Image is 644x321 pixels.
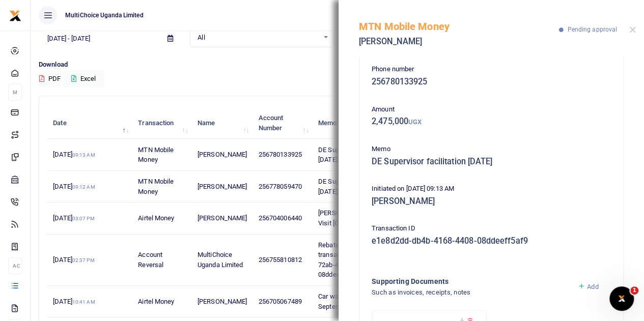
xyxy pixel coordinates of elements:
span: MultiChoice Uganda Limited [61,11,148,20]
span: MultiChoice Uganda Limited [198,251,243,269]
p: Download [39,60,636,70]
button: Excel [63,70,104,87]
iframe: Intercom live chat [609,286,634,311]
th: Account Number: activate to sort column ascending [253,107,312,139]
h5: [PERSON_NAME] [359,37,559,47]
span: Add [587,283,598,290]
a: logo-small logo-large logo-large [9,11,21,19]
small: 09:12 AM [72,184,95,190]
button: Close [629,26,636,33]
th: Transaction: activate to sort column ascending [132,107,192,139]
th: Memo: activate to sort column ascending [313,107,403,139]
span: Airtel Money [138,214,174,222]
small: 10:41 AM [72,299,95,305]
h4: Such as invoices, receipts, notes [372,287,570,298]
span: MTN Mobile Money [138,178,174,195]
span: 1 [630,286,638,295]
h5: DE Supervisor facilitation [DATE] [372,157,611,167]
span: [PERSON_NAME] [198,151,247,158]
span: MTN Mobile Money [138,146,174,164]
span: [PERSON_NAME] Trade Visit [GEOGRAPHIC_DATA] [318,209,396,227]
h4: Supporting Documents [372,276,570,287]
span: Airtel Money [138,298,174,305]
li: Ac [8,257,22,274]
span: 256705067489 [259,298,302,305]
p: Amount [372,104,611,115]
span: [DATE] [53,298,95,305]
h5: MTN Mobile Money [359,20,559,33]
h5: [PERSON_NAME] [372,196,611,207]
span: DE Supervisor facilitation [DATE] [318,178,392,195]
small: 02:37 PM [72,257,95,263]
span: Account Reversal [138,251,163,269]
p: Memo [372,144,611,155]
span: 256704006440 [259,214,302,222]
span: [DATE] [53,183,95,190]
span: 256778059470 [259,183,302,190]
h5: 256780133925 [372,77,611,87]
span: All [198,33,318,43]
span: [DATE] [53,256,94,264]
span: Car wash for the month of September [318,293,395,310]
span: [DATE] [53,151,95,158]
p: Phone number [372,64,611,75]
span: [DATE] [53,214,94,222]
th: Date: activate to sort column descending [47,107,132,139]
span: [PERSON_NAME] [198,298,247,305]
a: Add [578,283,599,290]
span: Rebate UGX 6800.00 for transaction 20e55c67-72ab-4ff6-3fa7-08ddeeff5af9 [318,241,388,279]
small: 09:13 AM [72,152,95,158]
span: [PERSON_NAME] [198,183,247,190]
li: M [8,84,22,101]
button: PDF [39,70,61,87]
p: Initiated on [DATE] 09:13 AM [372,184,611,194]
img: logo-small [9,10,21,22]
small: UGX [408,118,422,126]
small: 03:07 PM [72,216,95,221]
p: Transaction ID [372,223,611,234]
input: select period [39,30,159,47]
span: DE Supervisor facilitation [DATE] [318,146,392,164]
span: 256755810812 [259,256,302,264]
span: Pending approval [567,26,617,33]
th: Name: activate to sort column ascending [192,107,253,139]
h5: 2,475,000 [372,116,611,127]
h5: e1e8d2dd-db4b-4168-4408-08ddeeff5af9 [372,236,611,246]
span: [PERSON_NAME] [198,214,247,222]
span: 256780133925 [259,151,302,158]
